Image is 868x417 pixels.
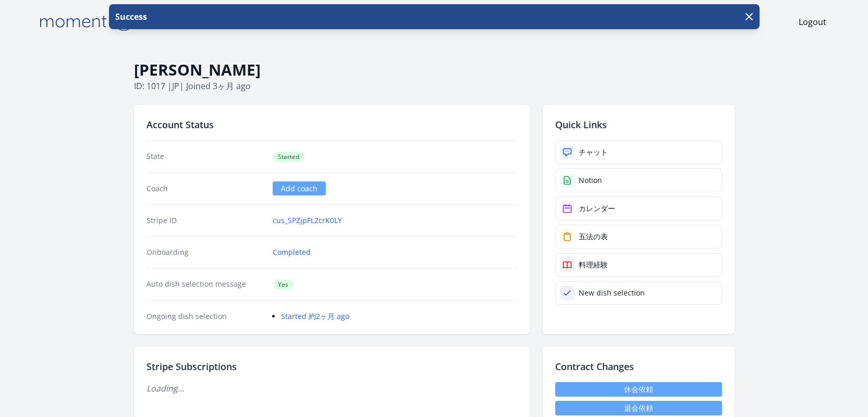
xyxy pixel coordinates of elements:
[273,215,342,226] a: cus_SPZjpFL2crK0LY
[146,279,265,290] dt: Auto dish selection message
[146,117,518,132] h2: Account Status
[579,288,645,298] div: New dish selection
[273,181,326,195] a: Add coach
[555,225,722,249] a: 五法の表
[146,215,265,226] dt: Stripe ID
[273,247,311,257] a: Completed
[146,247,265,257] dt: Onboarding
[134,60,735,80] h1: [PERSON_NAME]
[146,151,265,162] dt: State
[555,281,722,305] a: New dish selection
[579,203,615,214] div: カレンダー
[113,10,147,23] p: Success
[555,359,722,374] h2: Contract Changes
[555,382,722,397] a: 休会依頼
[555,197,722,220] a: カレンダー
[273,152,304,162] span: Started
[579,231,608,242] div: 五法の表
[172,80,179,92] span: jp
[579,175,602,186] div: Notion
[555,253,722,277] a: 料理経験
[146,359,518,374] h2: Stripe Subscriptions
[555,168,722,192] a: Notion
[555,140,722,164] a: チャット
[134,80,735,92] p: ID: 1017 | | Joined 3ヶ月 ago
[281,311,349,321] a: Started 約2ヶ月 ago
[579,260,608,270] div: 料理経験
[273,279,294,290] span: Yes
[555,401,722,415] button: 退会依頼
[579,147,608,157] div: チャット
[146,311,265,322] dt: Ongoing dish selection
[555,117,722,132] h2: Quick Links
[146,183,265,194] dt: Coach
[146,382,518,395] p: Loading...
